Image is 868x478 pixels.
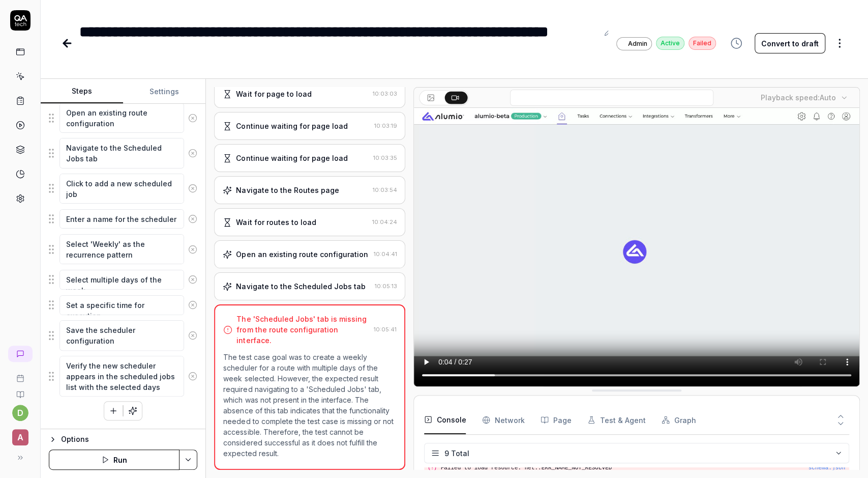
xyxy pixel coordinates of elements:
time: 10:03:35 [373,154,397,161]
button: Remove step [184,209,201,229]
button: Remove step [184,295,201,315]
button: Remove step [184,143,201,163]
div: Suggestions [49,102,197,133]
div: Continue waiting for page load [236,121,347,131]
button: Remove step [184,178,201,199]
button: Page [541,406,571,434]
button: Remove step [184,269,201,290]
time: 10:05:13 [374,283,397,290]
div: Playback speed: [761,92,836,103]
div: Open an existing route configuration [236,249,368,260]
div: Wait for routes to load [236,217,316,228]
div: Suggestions [49,269,197,290]
button: Console [424,406,466,434]
button: Settings [123,79,205,104]
button: Test & Agent [587,406,645,434]
button: d [12,405,28,421]
div: Suggestions [49,355,197,397]
div: Wait for page to load [236,89,311,99]
button: Graph [662,406,696,434]
button: Options [49,433,197,445]
a: Book a call with us [4,366,36,382]
a: Documentation [4,382,36,399]
div: Failed [689,37,716,50]
pre: Failed to load resource: net::ERR_NAME_NOT_RESOLVED [440,464,845,472]
time: 10:04:24 [372,218,397,226]
div: Active [656,37,684,50]
span: A [12,429,28,445]
button: schema.json [808,464,845,472]
time: 10:03:54 [372,186,397,193]
time: 10:05:41 [373,326,396,333]
button: A [4,421,36,447]
time: 10:04:41 [373,250,397,258]
div: Suggestions [49,173,197,204]
a: New conversation [8,346,33,362]
button: Run [49,449,179,470]
div: The 'Scheduled Jobs' tab is missing from the route configuration interface. [236,314,369,346]
button: Convert to draft [755,33,825,53]
div: Suggestions [49,320,197,351]
a: Admin [616,37,652,50]
span: Admin [628,39,647,48]
div: Suggestions [49,137,197,168]
div: Options [61,433,197,445]
div: Suggestions [49,294,197,316]
div: Continue waiting for page load [236,153,347,163]
button: Remove step [184,108,201,128]
div: Navigate to the Scheduled Jobs tab [236,281,365,292]
p: The test case goal was to create a weekly scheduler for a route with multiple days of the week se... [223,352,396,459]
div: Suggestions [49,208,197,230]
div: Navigate to the Routes page [236,185,339,195]
button: Remove step [184,239,201,260]
time: 10:03:19 [374,122,397,129]
button: Steps [41,79,123,104]
button: Network [482,406,524,434]
time: 10:03:03 [372,90,397,97]
div: Suggestions [49,234,197,265]
button: Remove step [184,325,201,346]
button: Remove step [184,366,201,386]
button: View version history [724,33,749,53]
